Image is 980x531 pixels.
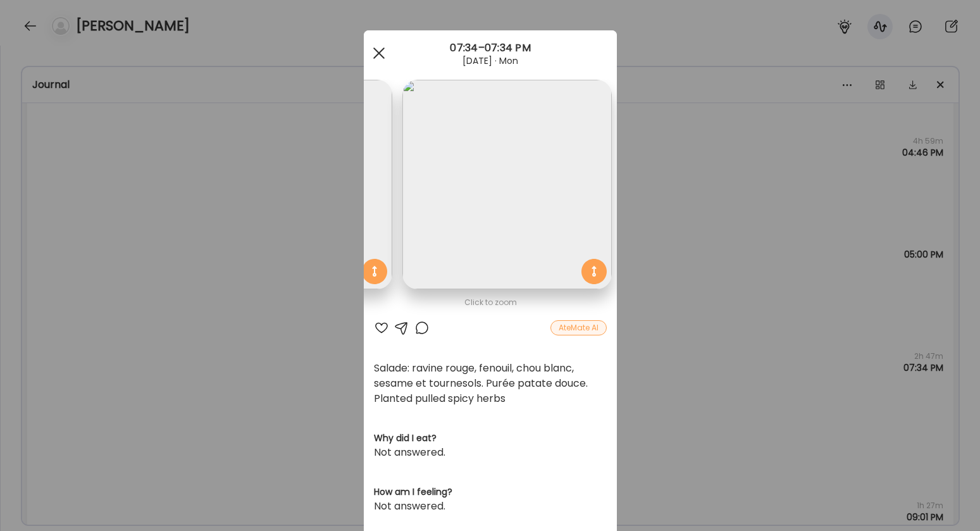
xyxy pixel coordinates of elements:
img: images%2F2qX6n007gbOGR2YXXRjPCeeS3CG3%2Fd2rOYxg5LLLcJ4TUQKeR%2FaKEOTo1sjmypNVVjHaiV_1080 [183,80,392,289]
div: [DATE] · Mon [364,56,617,66]
h3: How am I feeling? [374,485,607,499]
div: Salade: ravine rouge, fenouil, chou blanc, sesame et tournesols. Purée patate douce. Planted pull... [374,361,607,406]
div: 07:34–07:34 PM [364,41,617,56]
div: Click to zoom [374,295,607,310]
h3: Why did I eat? [374,432,607,445]
div: Not answered. [374,445,607,460]
div: AteMate AI [550,320,607,335]
img: images%2F2qX6n007gbOGR2YXXRjPCeeS3CG3%2Fd2rOYxg5LLLcJ4TUQKeR%2FbvQy7VpBIiOLWZ4fyz3J_1080 [402,80,612,289]
div: Not answered. [374,499,607,514]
